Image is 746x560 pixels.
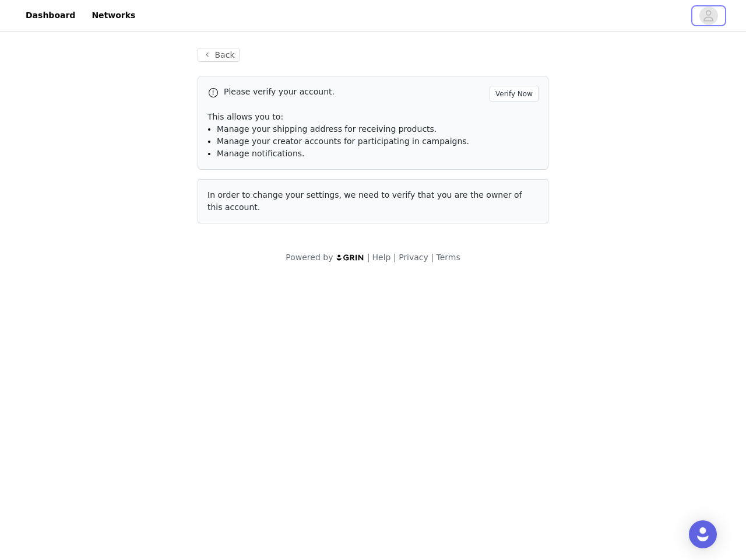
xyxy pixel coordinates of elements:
[703,6,714,25] div: avatar
[336,254,365,261] img: logo
[207,190,522,212] span: In order to change your settings, we need to verify that you are the owner of this account.
[393,253,396,262] span: |
[490,86,539,101] button: Verify Now
[689,520,717,548] div: Open Intercom Messenger
[399,253,428,262] a: Privacy
[286,253,333,262] span: Powered by
[207,111,539,123] p: This allows you to:
[431,253,434,262] span: |
[198,48,240,62] button: Back
[217,124,437,134] span: Manage your shipping address for receiving products.
[372,253,391,262] a: Help
[217,149,305,158] span: Manage notifications.
[224,86,485,98] p: Please verify your account.
[367,253,370,262] span: |
[217,136,469,146] span: Manage your creator accounts for participating in campaigns.
[85,2,142,29] a: Networks
[436,253,460,262] a: Terms
[19,2,82,29] a: Dashboard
